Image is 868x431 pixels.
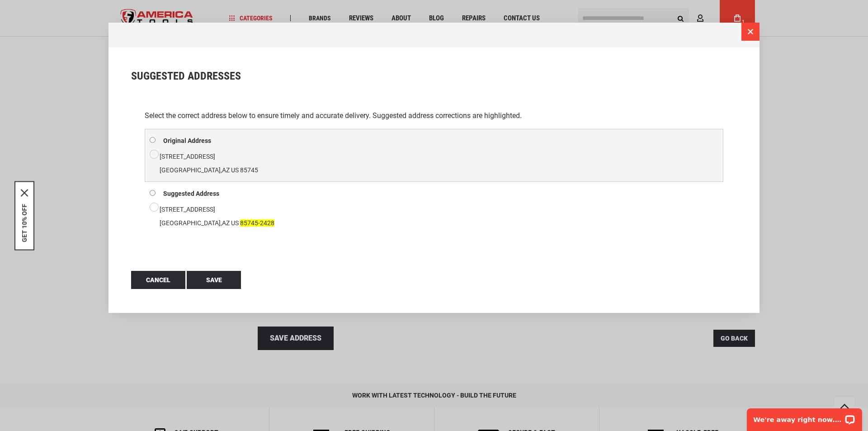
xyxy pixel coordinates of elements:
span: Save [206,276,222,284]
button: Cancel [131,271,185,289]
span: US [231,219,239,227]
button: Close [21,189,28,196]
span: Cancel [146,276,170,284]
b: Original Address [163,137,211,144]
div: , [150,150,718,177]
span: US [231,166,239,174]
span: [STREET_ADDRESS] [160,206,215,213]
span: 85745-2428 [240,219,274,227]
span: [GEOGRAPHIC_DATA] [160,219,221,227]
iframe: LiveChat chat widget [741,403,868,431]
span: AZ [222,166,230,174]
span: AZ [222,219,230,227]
div: , [150,203,718,230]
button: Save [187,271,241,289]
b: Suggested Address [163,190,219,197]
span: Suggested Addresses [131,70,241,82]
p: Select the correct address below to ensure timely and accurate delivery. Suggested address correc... [145,110,723,122]
span: [STREET_ADDRESS] [160,153,215,160]
svg: close icon [21,189,28,196]
span: 85745 [240,166,258,174]
button: GET 10% OFF [21,204,28,242]
span: [GEOGRAPHIC_DATA] [160,166,221,174]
